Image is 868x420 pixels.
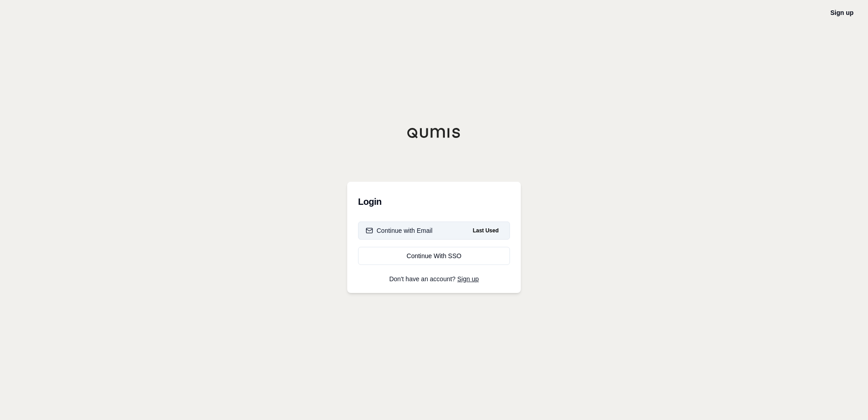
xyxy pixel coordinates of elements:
[458,275,479,283] a: Sign up
[358,247,510,265] a: Continue With SSO
[830,9,854,16] a: Sign up
[366,226,433,235] div: Continue with Email
[358,276,510,282] p: Don't have an account?
[407,127,461,138] img: Qumis
[358,193,510,211] h3: Login
[366,251,502,260] div: Continue With SSO
[469,225,502,236] span: Last Used
[358,222,510,240] button: Continue with EmailLast Used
